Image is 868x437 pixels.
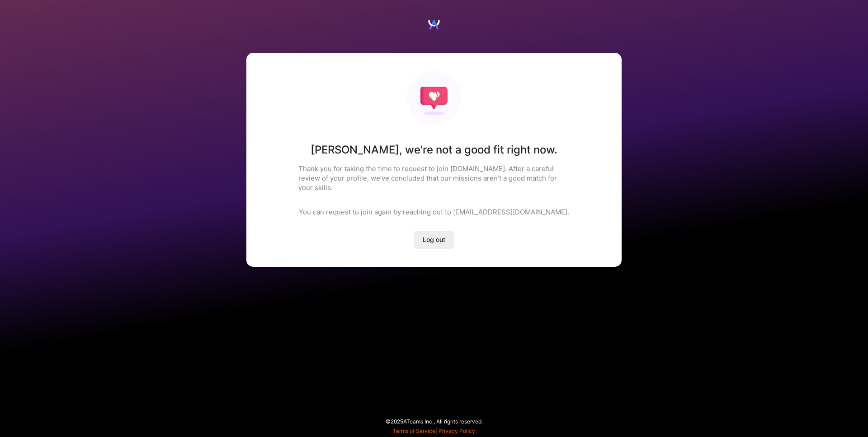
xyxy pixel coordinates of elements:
img: Not fit [407,71,461,125]
p: Thank you for taking the time to request to join [DOMAIN_NAME]. After a careful review of your pr... [298,164,570,192]
span: Log out [423,235,445,244]
img: Logo [427,18,441,32]
h1: [PERSON_NAME] , we're not a good fit right now. [311,143,557,157]
a: Privacy Policy [439,428,475,434]
a: Terms of Service [393,428,435,434]
span: | [393,428,475,434]
p: You can request to join again by reaching out to [EMAIL_ADDRESS][DOMAIN_NAME]. [299,207,569,217]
